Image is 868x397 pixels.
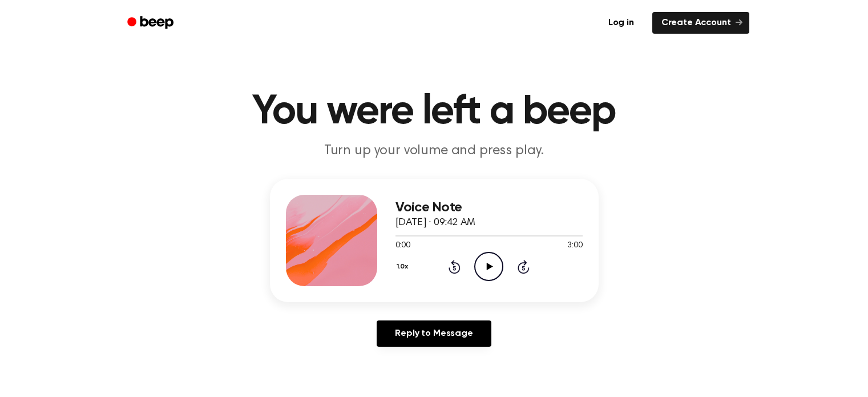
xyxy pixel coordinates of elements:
a: Log in [597,10,645,36]
p: Turn up your volume and press play. [215,142,653,161]
h3: Voice Note [395,200,583,215]
button: 1.0x [395,257,413,276]
span: 0:00 [395,240,410,252]
a: Create Account [652,12,749,34]
span: [DATE] · 09:42 AM [395,218,475,228]
span: 3:00 [567,240,582,252]
h1: You were left a beep [142,91,726,133]
a: Reply to Message [377,320,491,347]
a: Beep [119,12,184,34]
